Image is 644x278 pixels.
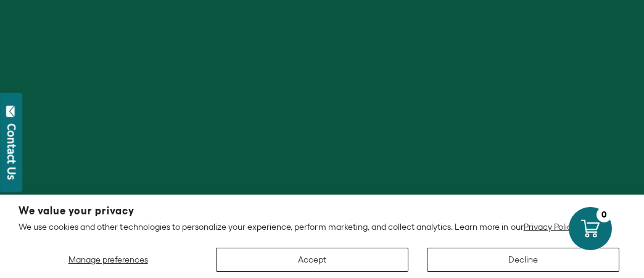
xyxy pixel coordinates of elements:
div: 0 [597,207,612,222]
a: Privacy Policy. [524,222,577,232]
button: Accept [216,248,408,272]
span: Manage preferences [68,255,148,264]
p: We use cookies and other technologies to personalize your experience, perform marketing, and coll... [19,221,625,232]
button: Decline [427,248,619,272]
div: Contact Us [6,124,18,180]
button: Manage preferences [19,248,197,272]
h2: We value your privacy [19,206,625,216]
